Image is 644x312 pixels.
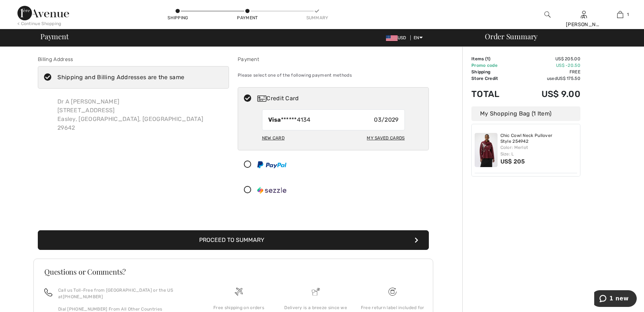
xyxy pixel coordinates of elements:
[500,158,525,165] span: US$ 205
[602,10,638,19] a: 1
[594,290,637,308] iframe: Opens a widget where you can chat to one of our agents
[471,69,517,75] td: Shipping
[238,56,429,63] div: Payment
[312,288,320,296] img: Delivery is a breeze since we pay the duties!
[517,82,580,106] td: US$ 9.00
[544,10,551,19] img: search the website
[517,69,580,75] td: Free
[44,268,422,275] h3: Questions or Comments?
[38,230,429,250] button: Proceed to Summary
[617,10,623,19] img: My Bag
[38,56,229,63] div: Billing Address
[386,35,398,41] img: US Dollar
[268,116,281,123] strong: Visa
[389,288,397,296] img: Free shipping on orders over $99
[58,287,192,300] p: Call us Toll-Free from [GEOGRAPHIC_DATA] or the US at
[557,76,580,81] span: US$ 175.50
[17,6,69,20] img: 1ère Avenue
[517,75,580,82] td: used
[238,66,429,84] div: Please select one of the following payment methods
[476,33,640,40] div: Order Summary
[517,56,580,62] td: US$ 205.00
[237,15,258,21] div: Payment
[17,20,61,27] div: < Continue Shopping
[627,11,629,18] span: 1
[63,294,103,299] a: [PHONE_NUMBER]
[262,132,285,144] div: New Card
[475,133,498,167] img: Chic Cowl Neck Pullover Style 254942
[44,288,52,296] img: call
[306,15,328,21] div: Summary
[52,92,209,138] div: Dr A [PERSON_NAME] [STREET_ADDRESS] Easley, [GEOGRAPHIC_DATA], [GEOGRAPHIC_DATA] 29642
[257,96,266,102] img: Credit Card
[374,116,398,124] span: 03/2029
[471,106,580,121] div: My Shopping Bag (1 Item)
[257,161,286,168] img: PayPal
[500,144,577,157] div: Color: Merlot Size: L
[235,288,243,296] img: Free shipping on orders over $99
[581,11,587,18] a: Sign In
[500,133,577,144] a: Chic Cowl Neck Pullover Style 254942
[566,13,601,28] div: A [PERSON_NAME]
[471,62,517,69] td: Promo code
[581,10,587,19] img: My Info
[471,56,517,62] td: Items ( )
[57,73,184,82] div: Shipping and Billing Addresses are the same
[487,56,489,61] span: 1
[167,15,189,21] div: Shipping
[471,75,517,82] td: Store Credit
[517,62,580,69] td: US$ -20.50
[257,187,286,194] img: Sezzle
[257,94,424,103] div: Credit Card
[40,33,68,40] span: Payment
[367,132,404,144] div: My Saved Cards
[471,82,517,106] td: Total
[414,35,423,40] span: EN
[386,35,409,40] span: USD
